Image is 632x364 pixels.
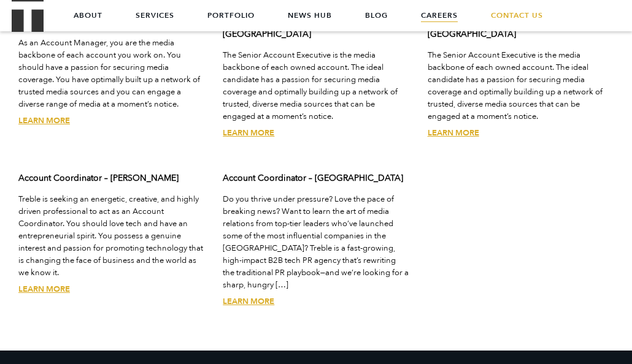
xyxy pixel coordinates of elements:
h3: Account Coordinator – [GEOGRAPHIC_DATA] [223,172,409,184]
p: The Senior Account Executive is the media backbone of each owned account. The ideal candidate has... [428,49,614,123]
p: The Senior Account Executive is the media backbone of each owned account. The ideal candidate has... [223,49,409,123]
p: Treble is seeking an energetic, creative, and highly driven professional to act as an Account Coo... [18,193,204,279]
p: As an Account Manager, you are the media backbone of each account you work on. You should have a ... [18,37,204,110]
a: Senior Account Executive – San Francisco Bay Area [223,127,274,138]
a: Account Coordinator – San Francisco [223,296,274,307]
h3: Account Coordinator – [PERSON_NAME] [18,172,204,184]
p: Do you thrive under pressure? Love the pace of breaking news? Want to learn the art of media rela... [223,193,409,291]
a: Account Manager [18,115,70,126]
a: Senior Account Executive – Austin [428,127,479,138]
a: Account Coordinator – Austin [18,284,70,295]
